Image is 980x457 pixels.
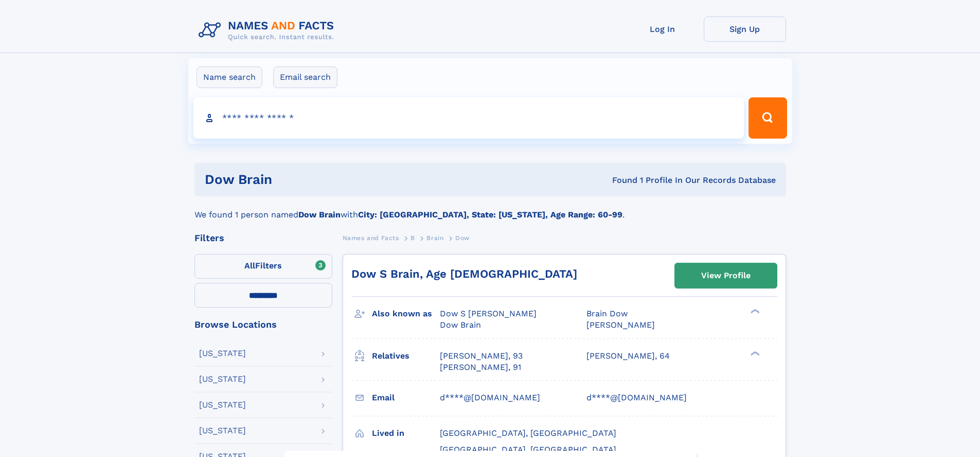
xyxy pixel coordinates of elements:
div: Filters [194,233,332,243]
h3: Also known as [372,305,440,323]
span: Dow [455,234,470,242]
div: Found 1 Profile In Our Records Database [442,175,776,186]
a: Brain [426,231,443,244]
div: [US_STATE] [199,427,246,435]
a: [PERSON_NAME], 91 [440,362,521,373]
b: Dow Brain [298,210,341,219]
span: B [411,234,415,242]
a: Sign Up [704,16,786,42]
h1: Dow Brain [205,173,442,186]
a: [PERSON_NAME], 93 [440,350,523,362]
span: [GEOGRAPHIC_DATA], [GEOGRAPHIC_DATA] [440,428,616,438]
button: Search Button [749,97,787,139]
a: Dow S Brain, Age [DEMOGRAPHIC_DATA] [351,267,577,280]
span: All [244,261,255,270]
h3: Email [372,389,440,407]
div: [US_STATE] [199,375,246,383]
div: Browse Locations [194,320,332,329]
label: Filters [194,254,332,279]
span: Brain Dow [586,309,628,318]
span: Dow S [PERSON_NAME] [440,309,537,318]
div: ❯ [748,308,760,315]
label: Email search [273,66,337,88]
b: City: [GEOGRAPHIC_DATA], State: [US_STATE], Age Range: 60-99 [358,210,622,219]
div: ❯ [748,350,760,357]
span: [GEOGRAPHIC_DATA], [GEOGRAPHIC_DATA] [440,445,616,454]
a: View Profile [675,263,777,288]
span: Brain [426,234,443,242]
label: Name search [197,66,262,88]
a: Log In [621,16,704,42]
img: Logo Names and Facts [194,16,343,44]
input: search input [193,97,744,139]
h3: Lived in [372,425,440,442]
h3: Relatives [372,347,440,365]
a: Names and Facts [343,231,399,244]
div: View Profile [701,264,751,287]
a: [PERSON_NAME], 64 [586,350,670,362]
span: Dow Brain [440,320,481,330]
span: [PERSON_NAME] [586,320,655,330]
a: B [411,231,415,244]
div: [US_STATE] [199,349,246,358]
div: [US_STATE] [199,401,246,409]
div: We found 1 person named with . [194,196,786,221]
